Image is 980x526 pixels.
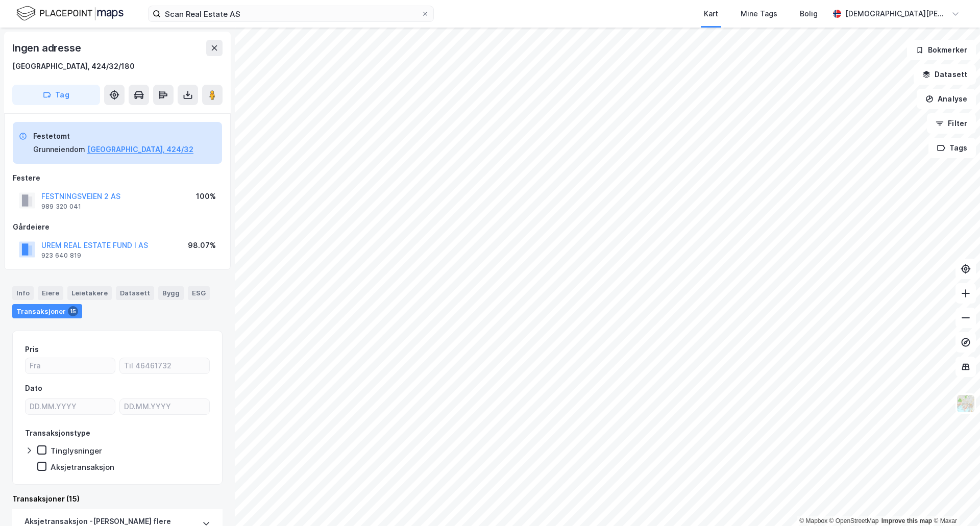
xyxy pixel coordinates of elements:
[51,462,114,472] div: Aksjetransaksjon
[120,399,209,414] input: DD.MM.YYYY
[956,394,975,413] img: Z
[12,85,100,105] button: Tag
[161,6,421,21] input: Søk på adresse, matrikkel, gårdeiere, leietakere eller personer
[13,172,222,184] div: Festere
[16,5,124,22] img: logo.f888ab2527a4732fd821a326f86c7f29.svg
[120,358,209,373] input: Til 46461732
[928,138,976,158] button: Tags
[929,477,980,526] iframe: Chat Widget
[799,517,827,524] a: Mapbox
[158,286,184,299] div: Bygg
[914,64,976,85] button: Datasett
[196,190,216,203] div: 100%
[25,382,42,394] div: Dato
[13,221,222,233] div: Gårdeiere
[38,286,63,299] div: Eiere
[68,306,78,316] div: 15
[116,286,154,299] div: Datasett
[741,8,777,20] div: Mine Tags
[26,399,115,414] input: DD.MM.YYYY
[12,304,82,318] div: Transaksjoner
[12,493,223,505] div: Transaksjoner (15)
[907,40,976,60] button: Bokmerker
[188,239,216,252] div: 98.07%
[41,252,81,260] div: 923 640 819
[25,343,39,356] div: Pris
[12,286,34,299] div: Info
[917,89,976,109] button: Analyse
[26,358,115,373] input: Fra
[12,60,135,72] div: [GEOGRAPHIC_DATA], 424/32/180
[25,427,90,439] div: Transaksjonstype
[927,113,976,134] button: Filter
[829,517,879,524] a: OpenStreetMap
[41,203,81,211] div: 989 320 041
[188,286,210,299] div: ESG
[704,8,718,20] div: Kart
[51,446,102,456] div: Tinglysninger
[12,40,83,56] div: Ingen adresse
[800,8,818,20] div: Bolig
[33,143,85,156] div: Grunneiendom
[929,477,980,526] div: Kontrollprogram for chat
[881,517,932,524] a: Improve this map
[87,143,193,156] button: [GEOGRAPHIC_DATA], 424/32
[67,286,112,299] div: Leietakere
[845,8,947,20] div: [DEMOGRAPHIC_DATA][PERSON_NAME]
[33,130,193,142] div: Festetomt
